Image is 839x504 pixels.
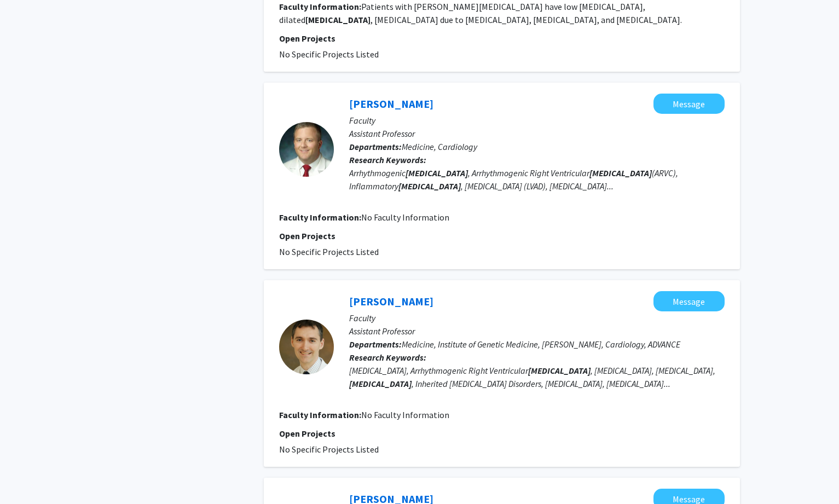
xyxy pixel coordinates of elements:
div: Arrhythmogenic , Arrhythmogenic Right Ventricular (ARVC), Inflammatory , [MEDICAL_DATA] (LVAD), [... [349,166,725,193]
span: No Faculty Information [361,409,449,420]
span: No Specific Projects Listed [279,444,379,455]
b: Research Keywords: [349,352,426,363]
div: [MEDICAL_DATA], Arrhythmogenic Right Ventricular , [MEDICAL_DATA], [MEDICAL_DATA], , Inherited [M... [349,364,725,390]
b: Research Keywords: [349,154,426,165]
a: [PERSON_NAME] [349,97,433,111]
button: Message Paul Scheel [653,94,725,114]
b: Faculty Information: [279,409,361,420]
b: [MEDICAL_DATA] [398,181,461,192]
b: Faculty Information: [279,1,361,12]
p: Faculty [349,311,725,325]
span: No Specific Projects Listed [279,49,379,60]
b: Faculty Information: [279,212,361,223]
b: [MEDICAL_DATA] [305,14,371,25]
button: Message Andreas Barth [653,291,725,311]
span: No Specific Projects Listed [279,246,379,257]
b: Departments: [349,339,402,350]
b: [MEDICAL_DATA] [589,167,652,178]
p: Open Projects [279,32,725,45]
iframe: Chat [8,455,47,496]
span: Medicine, Cardiology [402,141,477,152]
p: Open Projects [279,229,725,242]
p: Faculty [349,114,725,127]
p: Open Projects [279,427,725,440]
a: [PERSON_NAME] [349,294,433,308]
p: Assistant Professor [349,127,725,140]
b: Departments: [349,141,402,152]
b: [MEDICAL_DATA] [406,167,468,178]
fg-read-more: Patients with [PERSON_NAME][MEDICAL_DATA] have low [MEDICAL_DATA], dilated , [MEDICAL_DATA] due t... [279,1,682,25]
b: [MEDICAL_DATA] [528,365,591,376]
span: Medicine, Institute of Genetic Medicine, [PERSON_NAME], Cardiology, ADVANCE [402,339,680,350]
span: No Faculty Information [361,212,449,223]
p: Assistant Professor [349,325,725,338]
b: [MEDICAL_DATA] [349,378,412,389]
